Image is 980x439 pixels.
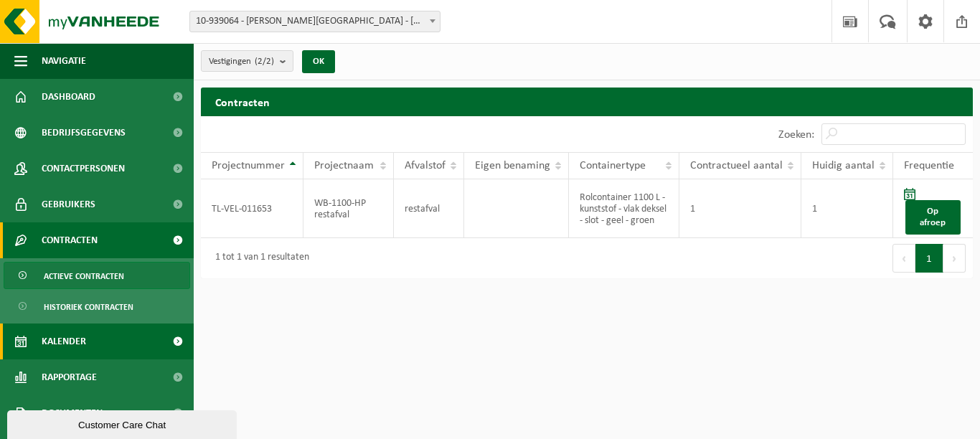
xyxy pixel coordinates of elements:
[7,407,240,439] iframe: chat widget
[42,324,86,359] span: Kalender
[943,244,966,273] button: Next
[905,200,961,235] a: Op afroep
[915,244,943,273] button: 1
[904,160,954,171] span: Frequentie
[208,245,309,271] div: 1 tot 1 van 1 resultaten
[212,160,285,171] span: Projectnummer
[42,43,86,79] span: Navigatie
[201,50,293,72] button: Vestigingen(2/2)
[42,395,103,431] span: Documenten
[201,179,303,238] td: TL-VEL-011653
[4,293,190,320] a: Historiek contracten
[42,187,95,222] span: Gebruikers
[690,160,783,171] span: Contractueel aantal
[190,11,440,32] span: 10-939064 - LEFERBE DOMINIQUE - VISSERSHOVEKE - OOSTROZEBEKE
[42,115,126,151] span: Bedrijfsgegevens
[303,179,394,238] td: WB-1100-HP restafval
[42,151,125,187] span: Contactpersonen
[812,160,875,171] span: Huidig aantal
[475,160,550,171] span: Eigen benaming
[801,179,893,238] td: 1
[255,57,274,66] count: (2/2)
[302,50,335,73] button: OK
[42,222,98,258] span: Contracten
[189,11,440,32] span: 10-939064 - LEFERBE DOMINIQUE - VISSERSHOVEKE - OOSTROZEBEKE
[892,244,915,273] button: Previous
[394,179,464,238] td: restafval
[405,160,446,171] span: Afvalstof
[4,262,190,289] a: Actieve contracten
[42,79,95,115] span: Dashboard
[580,160,646,171] span: Containertype
[679,179,801,238] td: 1
[44,293,133,321] span: Historiek contracten
[201,88,973,115] h2: Contracten
[42,359,97,395] span: Rapportage
[44,263,124,290] span: Actieve contracten
[569,179,679,238] td: Rolcontainer 1100 L - kunststof - vlak deksel - slot - geel - groen
[314,160,374,171] span: Projectnaam
[778,129,814,141] label: Zoeken:
[209,51,274,72] span: Vestigingen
